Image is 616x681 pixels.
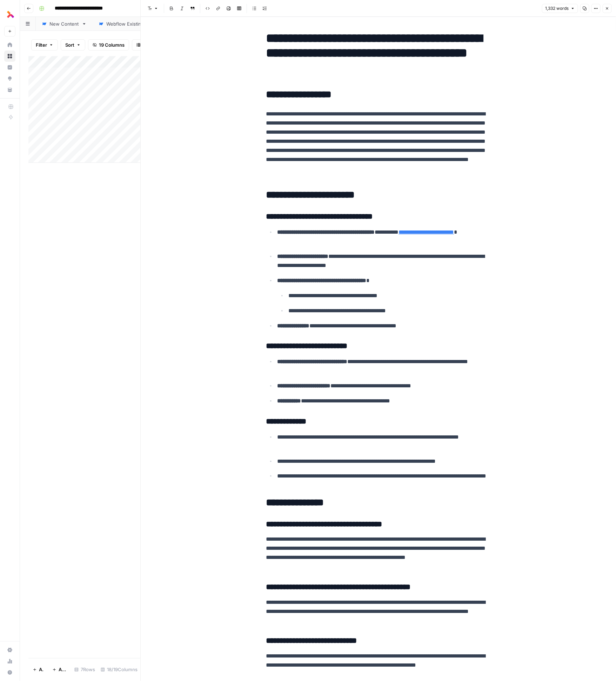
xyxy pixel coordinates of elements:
[36,41,47,48] span: Filter
[545,5,569,12] span: 1,332 words
[39,666,44,673] span: Add Row
[4,8,17,21] img: Thoughtful AI Content Engine Logo
[4,6,15,23] button: Workspace: Thoughtful AI Content Engine
[31,39,58,51] button: Filter
[4,39,15,51] a: Home
[98,664,140,675] div: 18/19 Columns
[4,656,15,667] a: Usage
[4,51,15,62] a: Browse
[49,20,79,27] div: New Content
[48,664,72,675] button: Add 10 Rows
[4,667,15,678] button: Help + Support
[542,4,578,13] button: 1,332 words
[36,17,93,31] a: New Content
[4,645,15,656] a: Settings
[61,39,85,51] button: Sort
[4,73,15,84] a: Opportunities
[93,17,171,31] a: Webflow Existing Blogs
[4,62,15,73] a: Insights
[59,666,67,673] span: Add 10 Rows
[4,84,15,95] a: Your Data
[28,664,48,675] button: Add Row
[106,20,157,27] div: Webflow Existing Blogs
[88,39,129,51] button: 19 Columns
[72,664,98,675] div: 7 Rows
[99,41,125,48] span: 19 Columns
[65,41,74,48] span: Sort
